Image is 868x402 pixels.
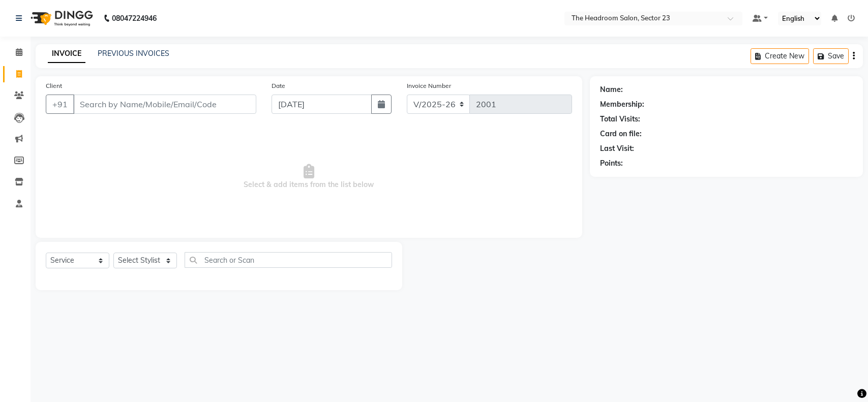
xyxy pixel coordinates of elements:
[600,158,623,169] div: Points:
[26,4,96,33] img: logo
[185,252,392,268] input: Search or Scan
[751,48,809,64] button: Create New
[98,49,169,58] a: PREVIOUS INVOICES
[407,81,451,90] label: Invoice Number
[46,95,74,114] button: +91
[48,45,85,63] a: INVOICE
[600,143,634,154] div: Last Visit:
[813,48,849,64] button: Save
[46,126,572,228] span: Select & add items from the list below
[600,99,644,110] div: Membership:
[73,95,256,114] input: Search by Name/Mobile/Email/Code
[112,4,157,33] b: 08047224946
[600,114,640,125] div: Total Visits:
[600,84,623,95] div: Name:
[272,81,285,90] label: Date
[600,129,642,139] div: Card on file:
[46,81,62,90] label: Client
